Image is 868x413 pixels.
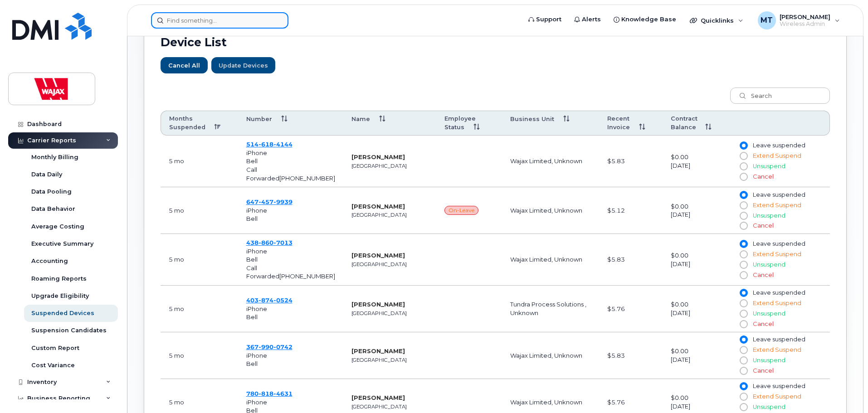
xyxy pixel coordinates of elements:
span: [PHONE_NUMBER] [279,175,335,182]
strong: [PERSON_NAME] [351,347,405,355]
span: Leave suspended [753,289,805,296]
input: Leave suspended [740,383,747,390]
span: iPhone [246,149,267,156]
td: April 10, 2025 00:27 [161,187,238,234]
th: Contract Balance: activate to sort column ascending [663,111,731,136]
span: Extend Suspend [753,393,801,400]
span: Extend Suspend [753,152,801,159]
input: Leave suspended [740,336,747,343]
td: $5.83 [599,136,663,187]
input: Cancel [740,272,747,279]
span: 618 [258,141,273,148]
span: Cancel [753,321,774,327]
span: 438 [246,239,293,246]
span: 9939 [273,198,293,205]
span: Extend Suspend [753,346,801,353]
span: Cancel [753,272,774,278]
span: MT [761,15,773,26]
input: Cancel [740,173,747,180]
span: 7013 [273,239,293,246]
button: Update Devices [211,57,275,73]
td: $5.76 [599,286,663,332]
a: 7808184631 [246,390,293,397]
span: Leave suspended [753,383,805,389]
span: Knowledge Base [621,15,676,24]
span: iPhone [246,248,267,255]
span: 514 [246,141,293,148]
input: Extend Suspend [740,202,747,209]
span: 647 [246,198,293,205]
input: Unsuspend [740,403,747,411]
span: Unsuspend [753,261,785,268]
td: $5.83 [599,234,663,286]
small: [GEOGRAPHIC_DATA] [351,261,407,267]
span: Call Forwarded [246,264,335,280]
span: Cancel [753,173,774,180]
div: [DATE] [671,260,723,268]
td: March 19, 2025 02:09 [161,332,238,379]
th: Recent Invoice: activate to sort column ascending [599,111,663,136]
input: Unsuspend [740,163,747,170]
span: Unsuspend [753,403,785,410]
input: Leave suspended [740,191,747,199]
span: Leave suspended [753,142,805,149]
div: [DATE] [671,210,723,219]
td: $0.00 [663,136,731,187]
input: Unsuspend [740,357,747,364]
strong: [PERSON_NAME] [351,301,405,308]
span: iPhone [246,207,267,214]
span: Support [536,15,561,24]
a: 6474579939 [246,198,293,205]
span: Alerts [582,15,601,24]
input: Cancel [740,222,747,229]
a: Knowledge Base [607,10,683,29]
span: Bell [246,157,258,165]
span: 4631 [273,390,293,397]
a: 4038740524 [246,296,293,304]
span: iPhone [246,352,267,359]
td: $0.00 [663,286,731,332]
span: 457 [258,198,273,205]
span: Bell [246,360,258,367]
strong: [PERSON_NAME] [351,394,405,401]
input: Extend Suspend [740,346,747,354]
th: Name: activate to sort column ascending [343,111,437,136]
span: Quicklinks [701,17,734,24]
span: Unsuspend [753,212,785,219]
span: 367 [246,343,293,350]
strong: [PERSON_NAME] [351,153,405,160]
span: Wireless Admin [780,20,830,28]
a: Alerts [568,10,607,29]
span: 818 [258,390,273,397]
small: [GEOGRAPHIC_DATA] [351,163,407,169]
span: Unsuspend [753,310,785,317]
strong: [PERSON_NAME] [351,203,405,210]
input: Extend Suspend [740,152,747,160]
td: Tundra Process Solutions , Unknown [502,286,599,332]
a: 4388607013 [246,239,293,246]
input: Find something... [151,12,288,29]
span: 0742 [273,343,293,350]
td: Wajax Limited, Unknown [502,187,599,234]
span: Bell [246,313,258,321]
input: Unsuspend [740,212,747,219]
th: Months Suspended: activate to sort column descending [161,111,238,136]
input: Cancel [740,321,747,328]
span: 4144 [273,141,293,148]
input: Extend Suspend [740,300,747,307]
span: 403 [246,296,293,304]
small: [GEOGRAPHIC_DATA] [351,310,407,316]
th: Business Unit: activate to sort column ascending [502,111,599,136]
span: Leave suspended [753,191,805,198]
span: Leave suspended [753,336,805,343]
span: Bell [246,215,258,222]
td: March 19, 2025 02:09 [161,286,238,332]
span: Update Devices [219,61,268,70]
span: 860 [258,239,273,246]
small: [GEOGRAPHIC_DATA] [351,212,407,218]
span: 0524 [273,296,293,304]
a: Support [522,10,568,29]
input: Search [730,87,830,104]
span: Bell [246,256,258,263]
span: Unsuspend [753,357,785,364]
